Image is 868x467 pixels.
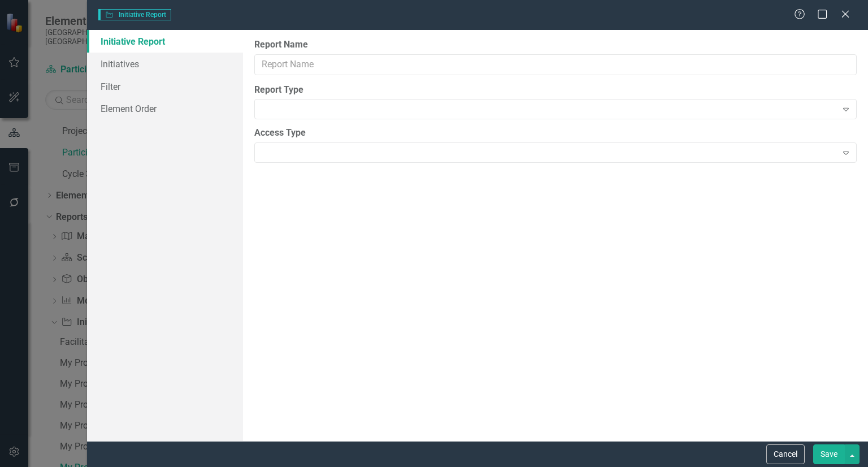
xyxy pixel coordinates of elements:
[254,54,857,75] input: Report Name
[254,84,857,97] label: Report Type
[813,444,845,464] button: Save
[87,30,243,53] a: Initiative Report
[254,38,857,51] label: Report Name
[87,53,243,75] a: Initiatives
[87,97,243,120] a: Element Order
[254,127,857,140] label: Access Type
[98,9,171,20] span: Initiative Report
[766,444,805,464] button: Cancel
[87,75,243,98] a: Filter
